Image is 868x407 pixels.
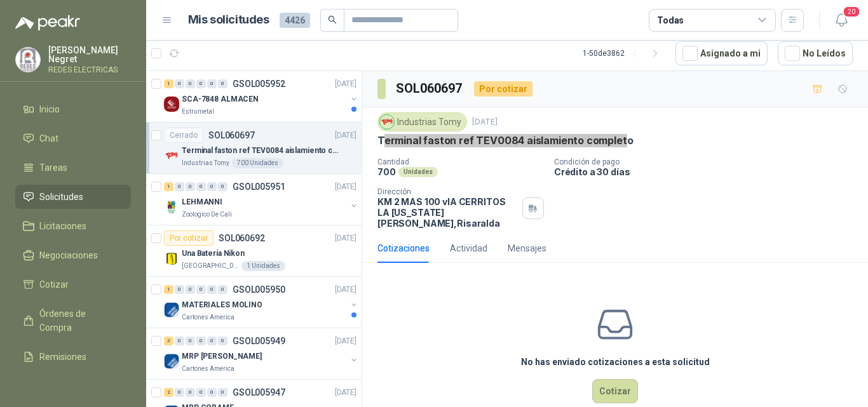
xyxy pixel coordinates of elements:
div: 0 [196,388,206,397]
p: GSOL005950 [233,285,285,294]
div: 0 [207,285,217,294]
a: 1 0 0 0 0 0 GSOL005952[DATE] Company LogoSCA-7848 ALMACENEstrumetal [164,76,359,117]
p: Crédito a 30 días [554,166,863,177]
p: Estrumetal [182,107,214,117]
img: Company Logo [164,199,179,215]
span: Inicio [39,102,60,116]
a: 1 0 0 0 0 0 GSOL005951[DATE] Company LogoLEHMANNIZoologico De Cali [164,179,359,220]
button: 20 [830,9,853,32]
p: Cartones America [182,312,234,323]
p: [DATE] [335,284,356,296]
span: Chat [39,131,58,145]
div: Cerrado [164,128,203,143]
div: 0 [207,182,217,191]
div: 1 [164,182,173,191]
a: Negociaciones [15,243,131,267]
div: Por cotizar [474,81,532,97]
p: [DATE] [335,335,356,347]
p: [DATE] [472,116,498,128]
button: Cotizar [592,379,638,403]
div: 0 [207,388,217,397]
div: Mensajes [508,241,546,255]
div: 0 [186,182,195,191]
a: Chat [15,126,131,150]
div: 0 [175,285,184,294]
a: CerradoSOL060697[DATE] Company LogoTerminal faston ref TEV0084 aislamiento completoIndustrias Tom... [146,123,362,174]
p: Terminal faston ref TEV0084 aislamiento completo [182,145,340,157]
p: SCA-7848 ALMACEN [182,93,259,105]
div: 0 [175,79,184,88]
p: [DATE] [335,78,356,90]
p: Industrias Tomy [182,158,229,168]
p: KM 2 MAS 100 vIA CERRITOS LA [US_STATE] [PERSON_NAME] , Risaralda [377,196,517,229]
span: Órdenes de Compra [39,307,119,335]
div: Por cotizar [164,230,214,246]
span: search [328,15,337,24]
div: 1 [164,79,173,88]
div: 1 Unidades [241,261,285,271]
p: [DATE] [335,232,356,244]
p: GSOL005952 [233,79,285,88]
p: [GEOGRAPHIC_DATA] [182,261,239,271]
span: 20 [843,6,860,18]
span: Solicitudes [39,190,83,204]
p: SOL060697 [208,131,255,140]
div: 0 [186,285,195,294]
p: 700 [377,166,396,177]
div: 1 [164,285,173,294]
p: [DATE] [335,181,356,193]
p: Una Batería Nikon [182,248,245,260]
div: 0 [196,182,206,191]
p: Cantidad [377,157,544,166]
div: 700 Unidades [232,158,283,168]
p: [DATE] [335,130,356,142]
span: Cotizar [39,277,69,291]
p: GSOL005951 [233,182,285,191]
span: Tareas [39,161,67,175]
a: Solicitudes [15,185,131,209]
button: Asignado a mi [675,41,768,65]
div: 0 [186,337,195,345]
span: Licitaciones [39,219,86,233]
div: 0 [207,337,217,345]
div: 0 [196,79,206,88]
a: Licitaciones [15,214,131,238]
div: 0 [175,388,184,397]
div: 0 [207,79,217,88]
div: 0 [218,182,227,191]
a: Cotizar [15,272,131,297]
div: 0 [196,337,206,345]
span: Negociaciones [39,248,98,262]
p: Cartones America [182,364,234,374]
span: Remisiones [39,350,86,364]
p: Condición de pago [554,157,863,166]
div: Unidades [398,167,438,177]
p: Terminal faston ref TEV0084 aislamiento completo [377,134,633,147]
div: Industrias Tomy [377,112,467,131]
p: LEHMANNI [182,196,222,208]
img: Company Logo [164,251,179,266]
p: [DATE] [335,387,356,399]
a: 3 0 0 0 0 0 GSOL005949[DATE] Company LogoMRP [PERSON_NAME]Cartones America [164,333,359,374]
p: GSOL005947 [233,388,285,397]
p: MATERIALES MOLINO [182,299,262,311]
a: Tareas [15,156,131,180]
a: Configuración [15,374,131,398]
h3: SOL060697 [396,79,464,98]
h3: No has enviado cotizaciones a esta solicitud [521,355,710,369]
button: No Leídos [778,41,853,65]
div: 0 [218,285,227,294]
p: [PERSON_NAME] Negret [48,46,131,63]
div: 0 [175,182,184,191]
img: Company Logo [164,302,179,317]
div: 0 [218,388,227,397]
div: 3 [164,337,173,345]
p: Dirección [377,187,517,196]
p: GSOL005949 [233,337,285,345]
div: 0 [196,285,206,294]
img: Logo peakr [15,15,80,30]
div: 2 [164,388,173,397]
p: REDES ELECTRICAS [48,66,131,74]
a: Remisiones [15,345,131,369]
div: 1 - 50 de 3862 [583,43,665,63]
